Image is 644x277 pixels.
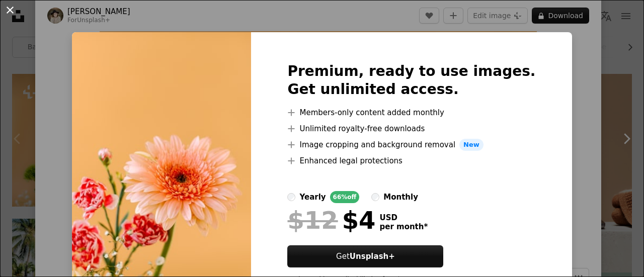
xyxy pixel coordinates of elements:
[287,207,338,233] span: $12
[299,191,326,203] div: yearly
[383,191,418,203] div: monthly
[350,252,395,261] strong: Unsplash+
[287,245,443,267] button: GetUnsplash+
[287,62,535,99] h2: Premium, ready to use images. Get unlimited access.
[287,155,535,167] li: Enhanced legal protections
[287,193,295,201] input: yearly66%off
[287,207,375,233] div: $4
[379,222,428,231] span: per month *
[287,123,535,135] li: Unlimited royalty-free downloads
[330,191,360,203] div: 66% off
[371,193,379,201] input: monthly
[287,107,535,119] li: Members-only content added monthly
[287,139,535,151] li: Image cropping and background removal
[459,139,484,151] span: New
[379,213,428,222] span: USD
